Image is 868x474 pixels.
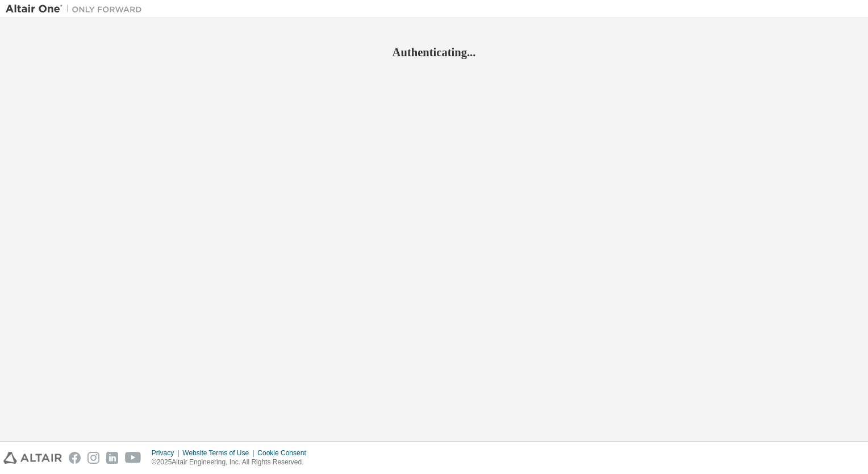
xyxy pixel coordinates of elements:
[257,448,312,458] div: Cookie Consent
[182,448,257,458] div: Website Terms of Use
[3,452,62,464] img: altair_logo.svg
[106,452,118,464] img: linkedin.svg
[152,448,182,458] div: Privacy
[125,452,141,464] img: youtube.svg
[69,452,81,464] img: facebook.svg
[6,45,862,60] h2: Authenticating...
[87,452,99,464] img: instagram.svg
[6,3,148,15] img: Altair One
[152,458,313,467] p: © 2025 Altair Engineering, Inc. All Rights Reserved.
